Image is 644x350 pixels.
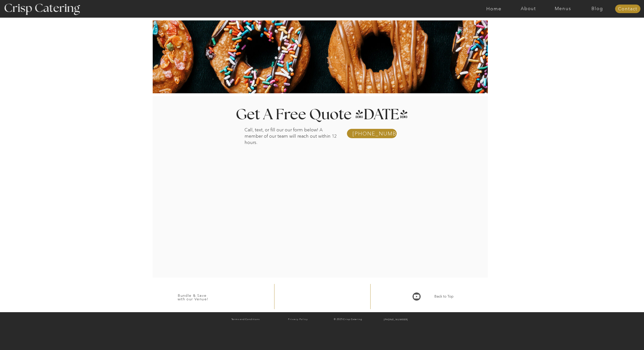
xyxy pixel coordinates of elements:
[546,6,580,11] a: Menus
[580,6,615,11] a: Blog
[352,131,392,136] a: [PHONE_NUMBER]
[511,6,546,11] a: About
[245,127,340,132] p: Call, text, or fill our our form below! A member of our team will reach out within 12 hours.
[428,294,460,299] a: Back to Top
[477,6,511,11] a: Home
[373,317,419,322] a: [PHONE_NUMBER]
[615,7,640,12] a: Contact
[176,294,210,299] h3: Bundle & Save with our Venue!
[220,317,271,322] a: Terms and Conditions
[223,107,421,122] h1: Get A Free Quote [DATE]
[272,317,324,322] a: Privacy Policy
